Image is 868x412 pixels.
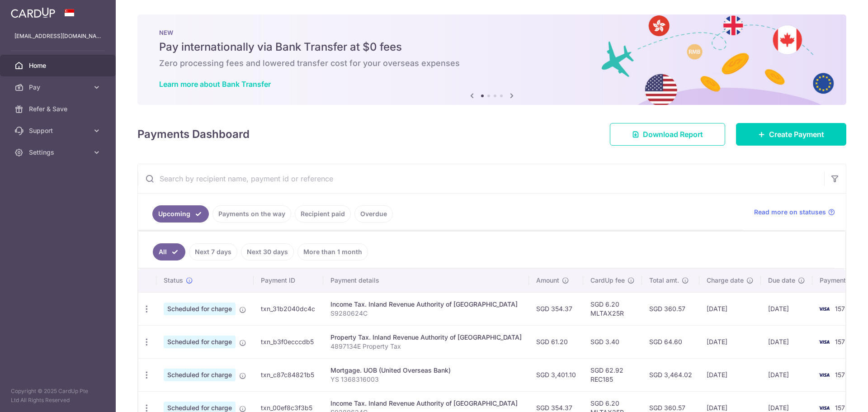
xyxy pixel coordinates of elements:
h5: Pay internationally via Bank Transfer at $0 fees [159,40,825,54]
div: Mortgage. UOB (United Overseas Bank) [330,366,522,375]
span: Due date [768,276,795,285]
div: Income Tax. Inland Revenue Authority of [GEOGRAPHIC_DATA] [330,300,522,309]
td: SGD 64.60 [642,325,699,358]
span: Download Report [643,129,703,140]
td: SGD 62.92 REC185 [583,358,642,391]
span: 1575 [835,404,849,412]
td: txn_b3f0ecccdb5 [254,325,323,358]
span: Refer & Save [29,104,89,114]
a: Next 7 days [189,243,237,260]
p: 4897134E Property Tax [330,342,522,351]
th: Payment details [323,269,529,292]
span: Total amt. [649,276,679,285]
td: [DATE] [699,292,761,325]
td: SGD 354.37 [529,292,583,325]
span: 1575 [835,371,849,379]
td: [DATE] [761,358,812,391]
span: Scheduled for charge [164,303,236,315]
span: Read more on statuses [754,208,826,217]
td: SGD 6.20 MLTAX25R [583,292,642,325]
span: Amount [536,276,559,285]
td: [DATE] [699,358,761,391]
td: SGD 360.57 [642,292,699,325]
a: Overdue [354,205,393,223]
td: [DATE] [761,292,812,325]
img: Bank Card [815,303,833,314]
p: S9280624C [330,309,522,318]
td: SGD 3.40 [583,325,642,358]
th: Payment ID [254,269,323,292]
td: SGD 3,401.10 [529,358,583,391]
span: Pay [29,83,89,92]
img: CardUp [11,7,55,18]
div: Property Tax. Inland Revenue Authority of [GEOGRAPHIC_DATA] [330,333,522,342]
a: More than 1 month [297,243,368,260]
img: Bank transfer banner [137,14,846,105]
h6: Zero processing fees and lowered transfer cost for your overseas expenses [159,58,825,69]
p: [EMAIL_ADDRESS][DOMAIN_NAME] [14,32,101,41]
a: Upcoming [152,205,209,223]
span: 1575 [835,305,849,313]
span: Home [29,61,89,70]
td: SGD 3,464.02 [642,358,699,391]
span: Support [29,126,89,135]
div: Income Tax. Inland Revenue Authority of [GEOGRAPHIC_DATA] [330,399,522,408]
span: CardUp fee [590,276,625,285]
a: Read more on statuses [754,208,835,217]
td: txn_c87c84821b5 [254,358,323,391]
span: Settings [29,148,89,157]
a: Create Payment [736,123,846,146]
a: Learn more about Bank Transfer [159,80,271,89]
a: Payments on the way [212,205,291,223]
span: Scheduled for charge [164,369,236,381]
td: txn_31b2040dc4c [254,292,323,325]
img: Bank Card [815,369,833,380]
a: Next 30 days [241,243,294,260]
td: [DATE] [699,325,761,358]
span: Charge date [707,276,744,285]
a: Recipient paid [295,205,351,223]
span: Scheduled for charge [164,336,236,348]
a: All [153,243,185,260]
input: Search by recipient name, payment id or reference [138,164,824,193]
span: Status [164,276,183,285]
p: NEW [159,29,825,36]
td: SGD 61.20 [529,325,583,358]
img: Bank Card [815,336,833,347]
p: YS 1368316003 [330,375,522,384]
span: 1575 [835,338,849,346]
h4: Payments Dashboard [137,126,250,142]
a: Download Report [610,123,725,146]
td: [DATE] [761,325,812,358]
span: Create Payment [769,129,824,140]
